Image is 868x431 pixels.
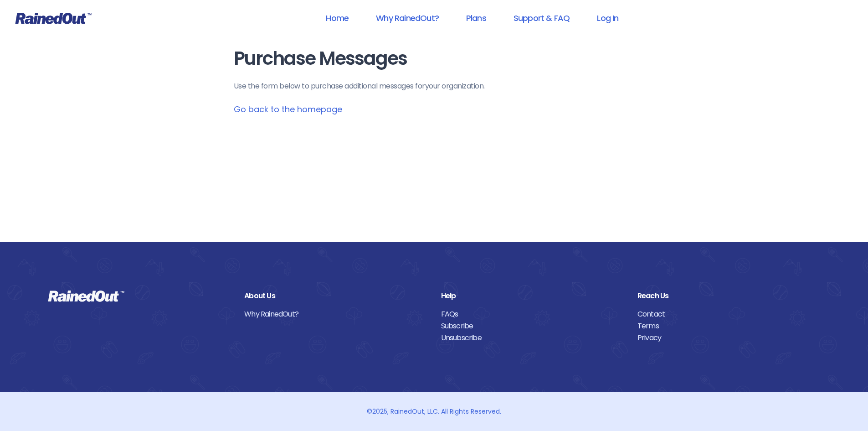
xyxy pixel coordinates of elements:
[234,48,635,69] h1: Purchase Messages
[441,320,624,332] a: Subscribe
[502,8,581,28] a: Support & FAQ
[637,320,820,332] a: Terms
[585,8,630,28] a: Log In
[314,8,360,28] a: Home
[234,104,342,115] a: Go back to the homepage
[441,332,624,344] a: Unsubscribe
[441,308,624,320] a: FAQs
[454,8,498,28] a: Plans
[637,308,820,320] a: Contact
[441,290,624,302] div: Help
[637,290,820,302] div: Reach Us
[244,290,427,302] div: About Us
[244,308,427,320] a: Why RainedOut?
[364,8,451,28] a: Why RainedOut?
[234,81,635,92] p: Use the form below to purchase additional messages for your organization .
[637,332,820,344] a: Privacy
